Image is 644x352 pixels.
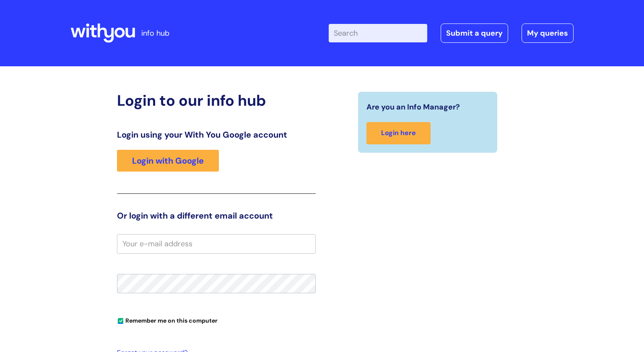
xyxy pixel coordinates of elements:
[117,91,316,110] h2: Login to our info hub
[441,23,508,43] a: Submit a query
[329,24,427,42] input: Search
[522,23,574,43] a: My queries
[366,100,460,114] span: Are you an Info Manager?
[141,26,169,40] p: info hub
[366,122,431,144] a: Login here
[117,130,316,140] h3: Login using your With You Google account
[117,211,316,221] h3: Or login with a different email account
[117,313,316,327] div: You can uncheck this option if you're logging in from a shared device
[118,318,123,324] input: Remember me on this computer
[117,150,219,172] a: Login with Google
[117,315,218,324] label: Remember me on this computer
[117,234,316,253] input: Your e-mail address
